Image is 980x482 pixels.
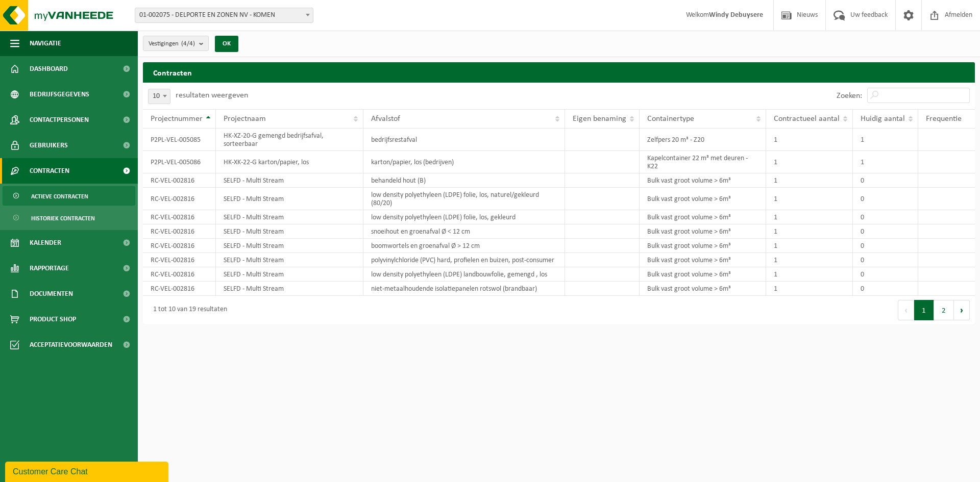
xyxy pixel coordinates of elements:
[766,267,853,282] td: 1
[3,186,135,206] a: Actieve contracten
[926,115,962,123] span: Frequentie
[766,282,853,296] td: 1
[151,115,203,123] span: Projectnummer
[853,224,918,239] td: 0
[363,129,566,151] td: bedrijfsrestafval
[135,8,313,23] span: 01-002075 - DELPORTE EN ZONEN NV - KOMEN
[224,115,266,123] span: Projectnaam
[766,239,853,253] td: 1
[766,224,853,239] td: 1
[709,11,763,19] strong: Windy Debuysere
[30,133,68,158] span: Gebruikers
[216,173,363,188] td: SELFD - Multi Stream
[853,188,918,210] td: 0
[954,300,970,320] button: Next
[148,89,170,104] span: 10
[640,188,766,210] td: Bulk vast groot volume > 6m³
[30,31,61,56] span: Navigatie
[143,36,209,51] button: Vestigingen(4/4)
[853,129,918,151] td: 1
[5,460,170,482] iframe: chat widget
[647,115,694,123] span: Containertype
[143,210,216,224] td: RC-VEL-002816
[766,129,853,151] td: 1
[149,89,170,104] span: 10
[934,300,954,320] button: 2
[30,256,69,281] span: Rapportage
[640,239,766,253] td: Bulk vast groot volume > 6m³
[640,173,766,188] td: Bulk vast groot volume > 6m³
[640,267,766,282] td: Bulk vast groot volume > 6m³
[363,224,566,239] td: snoeihout en groenafval Ø < 12 cm
[143,62,975,82] h2: Contracten
[853,253,918,267] td: 0
[143,267,216,282] td: RC-VEL-002816
[143,239,216,253] td: RC-VEL-002816
[143,129,216,151] td: P2PL-VEL-005085
[30,307,76,332] span: Product Shop
[30,332,112,358] span: Acceptatievoorwaarden
[766,253,853,267] td: 1
[853,151,918,173] td: 1
[363,253,566,267] td: polyvinylchloride (PVC) hard, profielen en buizen, post-consumer
[853,239,918,253] td: 0
[573,115,626,123] span: Eigen benaming
[31,209,95,228] span: Historiek contracten
[3,208,135,227] a: Historiek contracten
[640,253,766,267] td: Bulk vast groot volume > 6m³
[216,210,363,224] td: SELFD - Multi Stream
[853,282,918,296] td: 0
[148,301,227,319] div: 1 tot 10 van 19 resultaten
[640,282,766,296] td: Bulk vast groot volume > 6m³
[176,91,248,99] label: resultaten weergeven
[640,129,766,151] td: Zelfpers 20 m³ - Z20
[216,151,363,173] td: HK-XK-22-G karton/papier, los
[640,210,766,224] td: Bulk vast groot volume > 6m³
[30,107,89,133] span: Contactpersonen
[216,239,363,253] td: SELFD - Multi Stream
[766,151,853,173] td: 1
[914,300,934,320] button: 1
[640,151,766,173] td: Kapelcontainer 22 m³ met deuren - K22
[143,224,216,239] td: RC-VEL-002816
[216,267,363,282] td: SELFD - Multi Stream
[30,82,89,107] span: Bedrijfsgegevens
[363,210,566,224] td: low density polyethyleen (LDPE) folie, los, gekleurd
[143,253,216,267] td: RC-VEL-002816
[149,36,195,52] span: Vestigingen
[837,92,862,100] label: Zoeken:
[215,36,238,52] button: OK
[216,253,363,267] td: SELFD - Multi Stream
[216,129,363,151] td: HK-XZ-20-G gemengd bedrijfsafval, sorteerbaar
[640,224,766,239] td: Bulk vast groot volume > 6m³
[135,8,313,22] span: 01-002075 - DELPORTE EN ZONEN NV - KOMEN
[774,115,840,123] span: Contractueel aantal
[853,267,918,282] td: 0
[216,282,363,296] td: SELFD - Multi Stream
[853,210,918,224] td: 0
[861,115,905,123] span: Huidig aantal
[30,56,68,82] span: Dashboard
[216,188,363,210] td: SELFD - Multi Stream
[216,224,363,239] td: SELFD - Multi Stream
[363,173,566,188] td: behandeld hout (B)
[853,173,918,188] td: 0
[143,173,216,188] td: RC-VEL-002816
[363,188,566,210] td: low density polyethyleen (LDPE) folie, los, naturel/gekleurd (80/20)
[30,281,73,307] span: Documenten
[30,158,69,184] span: Contracten
[363,151,566,173] td: karton/papier, los (bedrijven)
[766,188,853,210] td: 1
[371,115,400,123] span: Afvalstof
[898,300,914,320] button: Previous
[363,267,566,282] td: low density polyethyleen (LDPE) landbouwfolie, gemengd , los
[181,40,195,47] count: (4/4)
[143,188,216,210] td: RC-VEL-002816
[766,210,853,224] td: 1
[766,173,853,188] td: 1
[143,282,216,296] td: RC-VEL-002816
[30,230,61,256] span: Kalender
[363,239,566,253] td: boomwortels en groenafval Ø > 12 cm
[143,151,216,173] td: P2PL-VEL-005086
